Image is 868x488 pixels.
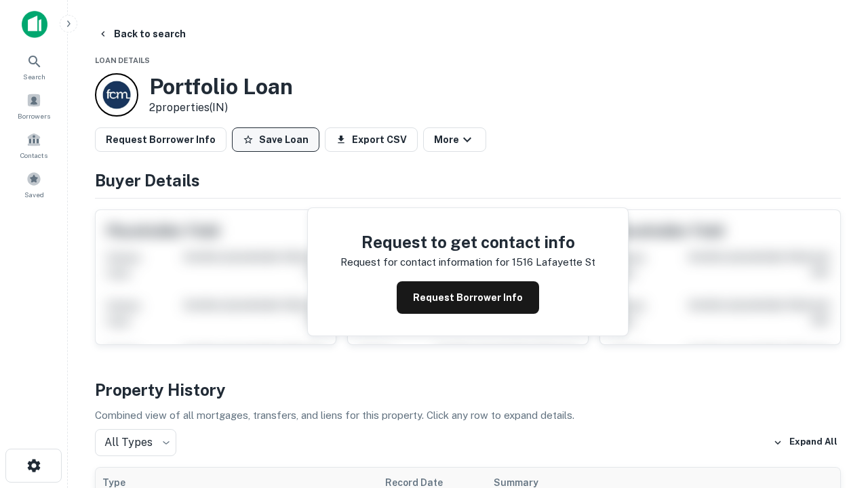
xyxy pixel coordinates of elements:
button: Request Borrower Info [397,281,539,314]
a: Borrowers [4,87,64,124]
h4: Request to get contact info [340,230,595,254]
span: Contacts [20,150,47,161]
a: Saved [4,166,64,203]
h4: Property History [95,378,841,402]
span: Loan Details [95,56,150,64]
button: Save Loan [232,127,319,152]
a: Search [4,48,64,85]
p: 1516 lafayette st [512,254,595,270]
h3: Portfolio Loan [149,74,293,100]
button: Back to search [92,22,191,46]
span: Search [23,71,45,82]
p: Request for contact information for [340,254,509,270]
button: Export CSV [325,127,418,152]
a: Contacts [4,127,64,163]
div: All Types [95,429,176,456]
button: Expand All [770,432,841,453]
span: Saved [24,189,44,200]
h4: Buyer Details [95,168,841,192]
button: More [423,127,486,152]
iframe: Chat Widget [800,336,868,401]
button: Request Borrower Info [95,127,226,152]
img: capitalize-icon.png [22,11,47,38]
span: Borrowers [18,110,50,121]
p: Combined view of all mortgages, transfers, and liens for this property. Click any row to expand d... [95,407,841,424]
p: 2 properties (IN) [149,100,293,116]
